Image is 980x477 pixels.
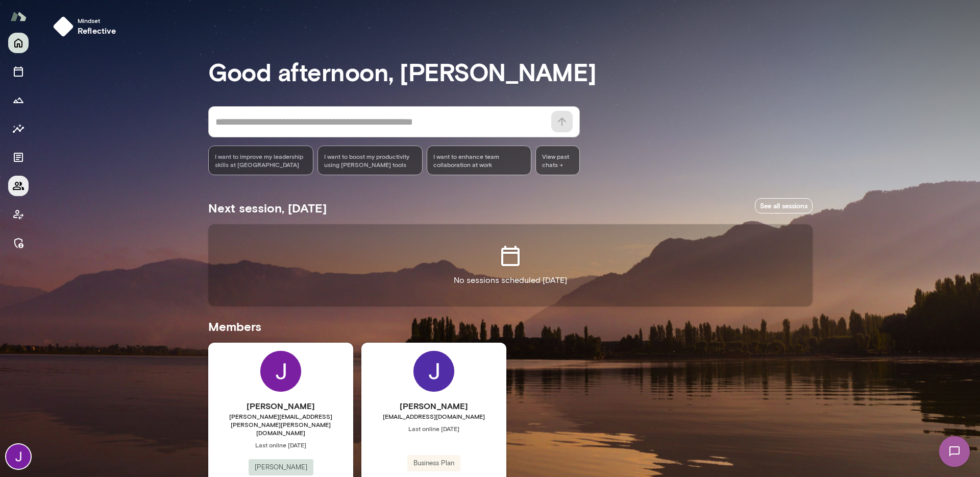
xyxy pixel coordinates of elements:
[324,152,416,169] span: I want to boost my productivity using [PERSON_NAME] tools
[215,152,307,169] span: I want to improve my leadership skills at [GEOGRAPHIC_DATA]
[361,412,506,420] span: [EMAIL_ADDRESS][DOMAIN_NAME]
[413,351,454,392] img: Jackie G
[49,12,125,41] button: Mindsetreflective
[208,441,353,449] span: Last online [DATE]
[8,90,29,110] button: Growth Plan
[208,318,813,335] h5: Members
[8,233,29,253] button: Manage
[208,400,353,412] h6: [PERSON_NAME]
[8,118,29,139] button: Insights
[407,458,460,468] span: Business Plan
[317,146,423,175] div: I want to boost my productivity using [PERSON_NAME] tools
[208,57,813,86] h3: Good afternoon, [PERSON_NAME]
[208,146,313,175] div: I want to improve my leadership skills at [GEOGRAPHIC_DATA]
[78,16,116,25] span: Mindset
[8,147,29,168] button: Documents
[427,146,532,175] div: I want to enhance team collaboration at work
[8,204,29,225] button: Client app
[361,424,506,433] span: Last online [DATE]
[249,462,313,472] span: [PERSON_NAME]
[755,198,813,214] a: See all sessions
[8,61,29,82] button: Sessions
[208,412,353,437] span: [PERSON_NAME][EMAIL_ADDRESS][PERSON_NAME][PERSON_NAME][DOMAIN_NAME]
[78,25,116,37] h6: reflective
[361,400,506,412] h6: [PERSON_NAME]
[535,146,580,175] span: View past chats ->
[260,351,301,392] img: Jocelyn Grodin
[208,200,327,216] h5: Next session, [DATE]
[454,274,567,287] p: No sessions scheduled [DATE]
[10,7,27,26] img: Mento
[433,152,525,169] span: I want to enhance team collaboration at work
[53,16,73,37] img: mindset
[8,176,29,196] button: Members
[6,444,31,469] img: Jocelyn Grodin
[8,33,29,53] button: Home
